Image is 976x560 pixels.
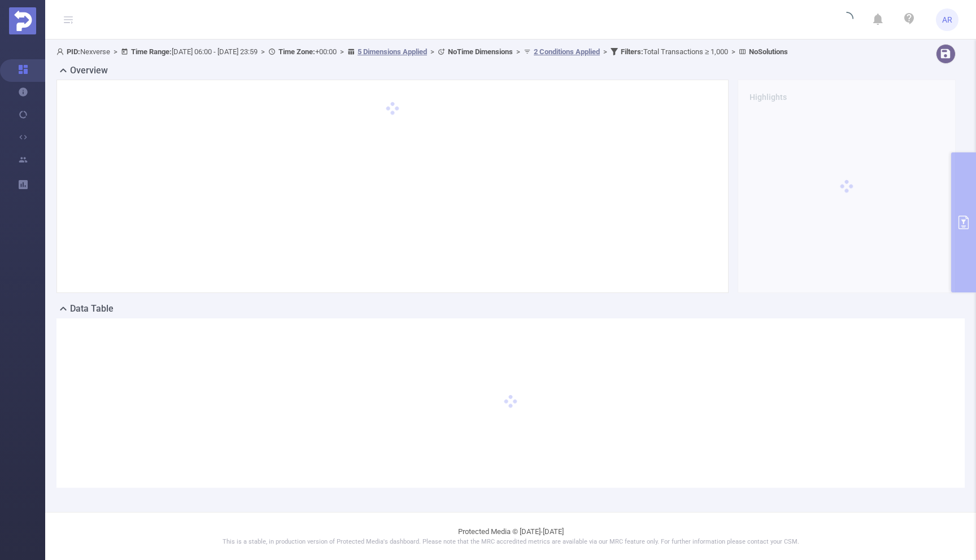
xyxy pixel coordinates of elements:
[600,47,611,56] span: >
[70,64,108,77] h2: Overview
[110,47,121,56] span: >
[840,12,853,28] i: icon: loading
[427,47,438,56] span: >
[728,47,739,56] span: >
[942,8,952,31] span: AR
[56,47,788,56] span: Nexverse [DATE] 06:00 - [DATE] 23:59 +00:00
[358,47,427,56] u: 5 Dimensions Applied
[9,7,36,34] img: Protected Media
[45,512,976,560] footer: Protected Media © [DATE]-[DATE]
[56,48,67,55] i: icon: user
[513,47,524,56] span: >
[258,47,268,56] span: >
[534,47,600,56] u: 2 Conditions Applied
[131,47,172,56] b: Time Range:
[749,47,788,56] b: No Solutions
[448,47,513,56] b: No Time Dimensions
[337,47,347,56] span: >
[73,537,948,547] p: This is a stable, in production version of Protected Media's dashboard. Please note that the MRC ...
[621,47,728,56] span: Total Transactions ≥ 1,000
[67,47,80,56] b: PID:
[70,302,114,316] h2: Data Table
[621,47,643,56] b: Filters :
[278,47,315,56] b: Time Zone:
